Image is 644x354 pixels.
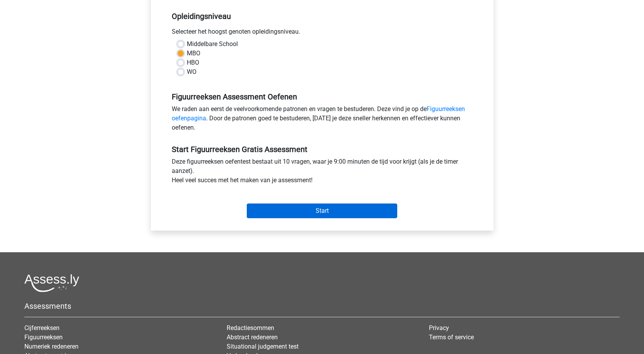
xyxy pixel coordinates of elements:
[187,39,238,49] label: Middelbare School
[227,324,274,332] a: Redactiesommen
[166,157,478,188] div: Deze figuurreeksen oefentest bestaat uit 10 vragen, waar je 9:00 minuten de tijd voor krijgt (als...
[24,301,620,311] h5: Assessments
[24,274,79,292] img: Assessly logo
[187,58,199,67] label: HBO
[227,333,278,341] a: Abstract redeneren
[172,145,473,154] h5: Start Figuurreeksen Gratis Assessment
[166,104,478,135] div: We raden aan eerst de veelvoorkomende patronen en vragen te bestuderen. Deze vind je op de . Door...
[24,343,79,350] a: Numeriek redeneren
[187,67,196,77] label: WO
[187,49,200,58] label: MBO
[172,9,473,24] h5: Opleidingsniveau
[227,343,299,350] a: Situational judgement test
[24,324,60,332] a: Cijferreeksen
[429,333,474,341] a: Terms of service
[166,27,478,39] div: Selecteer het hoogst genoten opleidingsniveau.
[429,324,449,332] a: Privacy
[172,92,473,101] h5: Figuurreeksen Assessment Oefenen
[247,204,397,218] input: Start
[24,333,63,341] a: Figuurreeksen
